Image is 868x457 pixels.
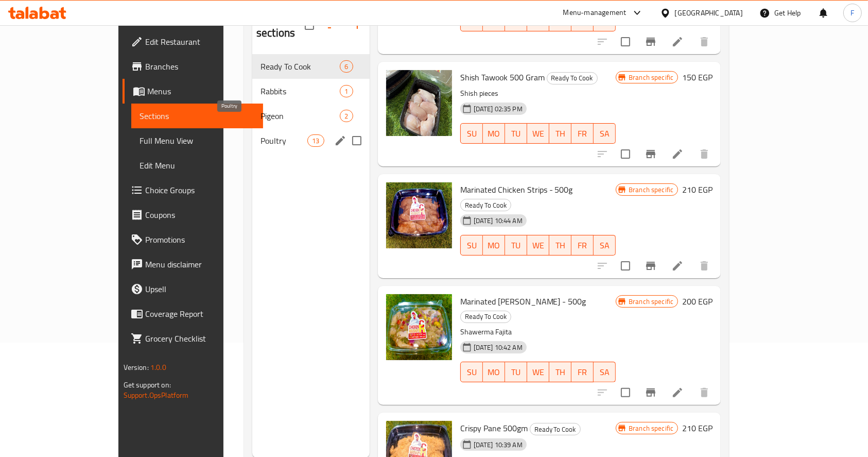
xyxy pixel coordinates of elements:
span: 6 [340,62,352,72]
span: Coupons [145,209,255,221]
h6: 150 EGP [682,70,713,84]
div: Ready To Cook [530,423,581,435]
span: Select to update [615,31,636,53]
span: Sections [140,110,255,122]
img: Shish Tawook 500 Gram [386,70,452,136]
span: [DATE] 02:35 PM [470,104,527,114]
a: Grocery Checklist [123,326,264,351]
a: Menu disclaimer [123,252,264,277]
span: Pigeon [261,110,340,122]
span: Branch specific [624,185,678,195]
a: Edit menu item [671,36,684,48]
span: Select to update [615,382,636,403]
span: Get support on: [124,378,171,392]
span: SA [598,365,612,380]
h6: 200 EGP [682,294,713,309]
a: Upsell [123,277,264,301]
a: Full Menu View [131,128,264,153]
span: Coverage Report [145,308,255,320]
span: TH [553,365,567,380]
h2: Menu sections [256,10,305,41]
button: MO [483,235,505,256]
span: Ready To Cook [530,424,580,435]
a: Coverage Report [123,301,264,326]
span: Edit Restaurant [145,36,255,48]
span: [DATE] 10:39 AM [470,440,527,450]
a: Edit Menu [131,153,264,178]
span: WE [531,14,545,29]
button: FR [571,362,594,382]
span: Ready To Cook [547,72,597,84]
span: TH [553,14,567,29]
p: Shish pieces [460,87,616,100]
button: SU [460,123,483,144]
span: Ready To Cook [461,199,511,211]
span: Version: [124,361,149,374]
button: WE [527,123,549,144]
p: Shawerma Fajita [460,326,616,338]
a: Edit menu item [671,148,684,160]
h6: 210 EGP [682,421,713,435]
a: Choice Groups [123,178,264,202]
span: WE [531,365,545,380]
span: TH [553,126,567,141]
span: Grocery Checklist [145,332,255,345]
span: [DATE] 10:44 AM [470,216,527,226]
button: WE [527,235,549,256]
img: Marinated Paneh Shawarma - 500g [386,294,452,360]
span: Promotions [145,233,255,246]
span: MO [487,14,501,29]
span: Branch specific [624,424,678,433]
span: FR [576,126,589,141]
button: SU [460,362,483,382]
span: Branch specific [624,297,678,307]
span: Rabbits [261,85,340,97]
div: Ready To Cook [460,199,511,211]
span: WE [531,126,545,141]
span: Edit Menu [140,159,255,172]
span: F [850,7,854,19]
span: Upsell [145,283,255,295]
span: FR [576,14,589,29]
a: Coupons [123,202,264,227]
button: FR [571,123,594,144]
button: FR [571,235,594,256]
span: FR [576,238,589,253]
nav: Menu sections [252,50,370,157]
button: Branch-specific-item [638,29,663,54]
button: SU [460,235,483,256]
div: Menu-management [563,7,627,19]
a: Sections [131,104,264,128]
span: TU [509,238,523,253]
a: Menus [123,79,264,104]
span: SA [598,14,612,29]
span: SU [465,238,479,253]
div: [GEOGRAPHIC_DATA] [675,7,743,19]
a: Edit Restaurant [123,29,264,54]
span: Marinated Chicken Strips - 500g [460,182,573,197]
span: MO [487,238,501,253]
span: Menu disclaimer [145,258,255,270]
span: Full Menu View [140,134,255,147]
span: Select to update [615,143,636,165]
span: TU [509,126,523,141]
span: [DATE] 10:42 AM [470,343,527,352]
button: TH [549,235,571,256]
span: Ready To Cook [261,60,340,73]
h6: 210 EGP [682,182,713,197]
span: 2 [340,111,352,121]
button: TH [549,362,571,382]
span: Choice Groups [145,184,255,196]
button: delete [692,253,717,278]
button: SA [594,362,616,382]
span: SA [598,126,612,141]
span: Crispy Pane 500gm [460,420,528,436]
div: items [340,110,353,122]
button: WE [527,362,549,382]
button: delete [692,142,717,166]
span: MO [487,365,501,380]
div: items [340,85,353,97]
div: Pigeon2 [252,104,370,128]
